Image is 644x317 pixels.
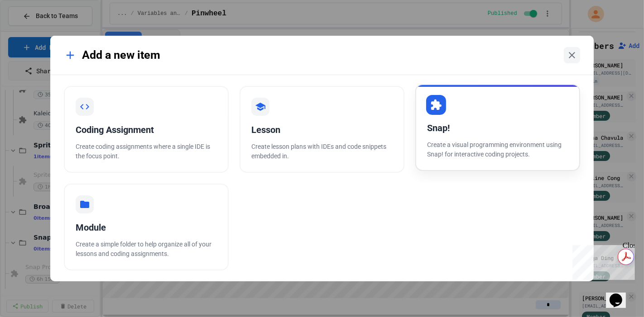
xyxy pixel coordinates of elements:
div: Module [76,221,217,234]
div: Coding Assignment [76,123,217,137]
div: Chat with us now!Close [4,4,62,57]
p: Create coding assignments where a single IDE is the focus point. [76,142,217,161]
iframe: chat widget [569,241,635,280]
iframe: chat widget [606,281,635,308]
p: Create a simple folder to help organize all of your lessons and coding assignments. [76,240,217,259]
div: Add a new item [64,47,160,64]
